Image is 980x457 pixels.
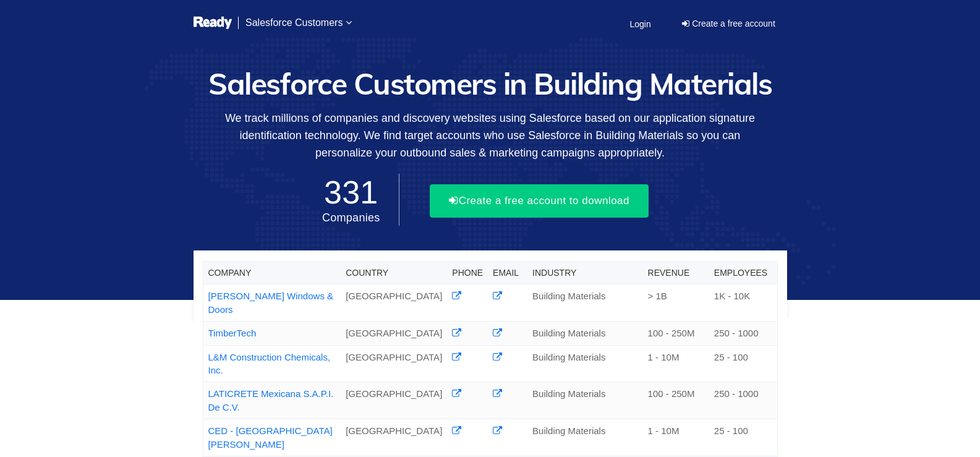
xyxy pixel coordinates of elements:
a: Create a free account [673,14,784,33]
th: Revenue [643,262,709,284]
td: 25 - 100 [709,345,777,382]
td: Building Materials [527,284,643,322]
td: Building Materials [527,382,643,419]
td: [GEOGRAPHIC_DATA] [341,345,447,382]
td: 100 - 250M [643,382,709,419]
td: [GEOGRAPHIC_DATA] [341,382,447,419]
td: Building Materials [527,322,643,345]
th: Phone [447,262,488,284]
a: CED - [GEOGRAPHIC_DATA][PERSON_NAME] [208,425,333,449]
a: Salesforce Customers [238,6,359,40]
th: Country [341,262,447,284]
th: Email [488,262,527,284]
td: Building Materials [527,419,643,456]
a: Login [622,8,658,40]
a: [PERSON_NAME] Windows & Doors [208,291,334,314]
button: Create a free account to download [430,184,649,218]
th: Industry [527,262,643,284]
td: [GEOGRAPHIC_DATA] [341,322,447,345]
p: We track millions of companies and discovery websites using Salesforce based on our application s... [194,109,787,161]
td: 1K - 10K [709,284,777,322]
img: logo [194,15,232,31]
span: Companies [322,211,380,224]
a: L&M Construction Chemicals, Inc. [208,352,331,375]
a: LATICRETE Mexicana S.A.P.I. De C.V. [208,388,334,412]
td: Building Materials [527,345,643,382]
td: 1 - 10M [643,419,709,456]
span: 331 [322,174,380,210]
span: Salesforce Customers [245,17,343,28]
a: TimberTech [208,328,257,338]
th: Employees [709,262,777,284]
td: 25 - 100 [709,419,777,456]
h1: Salesforce Customers in Building Materials [194,67,787,100]
td: 250 - 1000 [709,382,777,419]
td: 250 - 1000 [709,322,777,345]
th: Company [203,262,341,284]
td: 1 - 10M [643,345,709,382]
td: 100 - 250M [643,322,709,345]
td: > 1B [643,284,709,322]
td: [GEOGRAPHIC_DATA] [341,419,447,456]
td: [GEOGRAPHIC_DATA] [341,284,447,322]
span: Login [629,19,650,29]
